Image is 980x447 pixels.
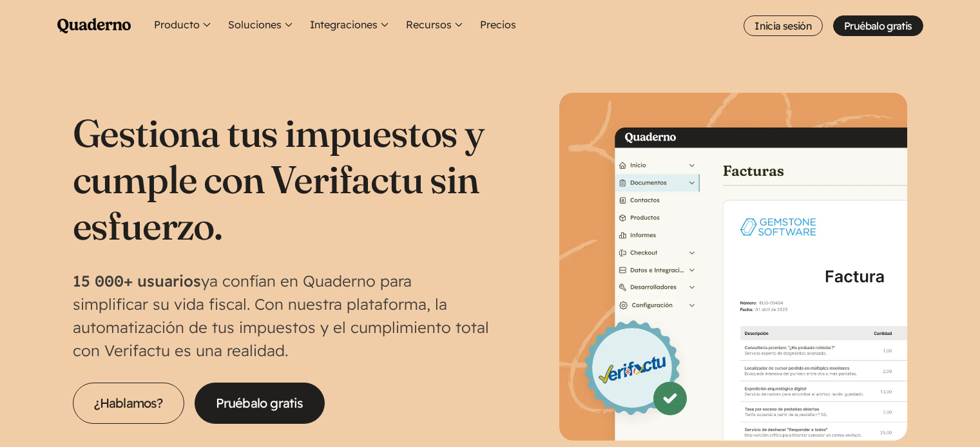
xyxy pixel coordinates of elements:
h1: Gestiona tus impuestos y cumple con Verifactu sin esfuerzo. [73,109,490,249]
a: ¿Hablamos? [73,383,184,424]
a: Inicia sesión [744,15,823,36]
p: ya confían en Quaderno para simplificar su vida fiscal. Con nuestra plataforma, la automatización... [73,269,490,362]
img: Interfaz de Quaderno mostrando la página Factura con el distintivo Verifactu [559,93,907,441]
a: Pruébalo gratis [195,383,325,424]
a: Pruébalo gratis [833,15,923,36]
strong: 15 000+ usuarios [73,271,201,290]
